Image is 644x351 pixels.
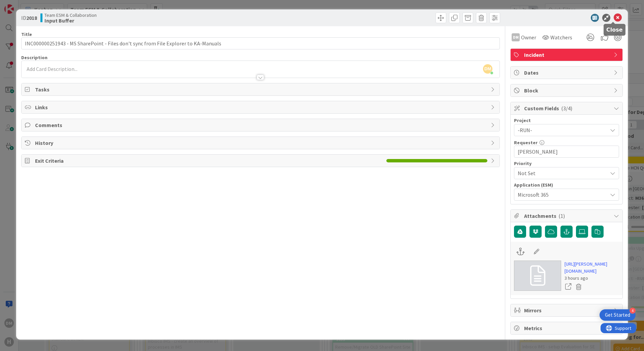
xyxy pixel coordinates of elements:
div: Priority [514,161,619,166]
span: Exit Criteria [35,157,383,165]
label: Requester [514,140,538,146]
span: Incident [524,51,610,59]
div: Get Started [605,312,630,318]
span: Custom Fields [524,104,610,112]
span: DM [483,64,492,74]
span: Not Set [518,168,604,178]
span: Mirrors [524,306,610,314]
span: Tasks [35,85,487,93]
div: DM [512,33,520,41]
h5: Close [606,27,623,33]
a: Open [565,282,572,291]
div: Application (ESM) [514,183,619,187]
div: 4 [630,308,636,314]
span: Team ESM & Collaboration [44,12,97,18]
span: Description [21,54,47,61]
a: [URL][PERSON_NAME][DOMAIN_NAME] [565,261,619,275]
div: 3 hours ago [565,275,619,282]
b: Input Buffer [44,18,97,23]
div: Project [514,118,619,123]
input: type card name here... [21,37,500,49]
span: ( 3/4 ) [561,105,572,112]
span: Support [14,1,31,9]
b: 2018 [26,14,37,21]
div: Open Get Started checklist, remaining modules: 4 [600,309,636,321]
span: Owner [521,33,536,41]
span: History [35,139,487,147]
label: Title [21,31,32,37]
span: -RUN- [518,125,604,135]
span: Attachments [524,212,610,220]
span: Comments [35,121,487,129]
span: Links [35,103,487,111]
span: Dates [524,69,610,77]
span: Watchers [550,33,572,41]
span: Block [524,86,610,94]
span: ( 1 ) [558,212,565,219]
span: Microsoft 365 [518,190,604,199]
span: ID [21,14,37,22]
span: Metrics [524,324,610,332]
